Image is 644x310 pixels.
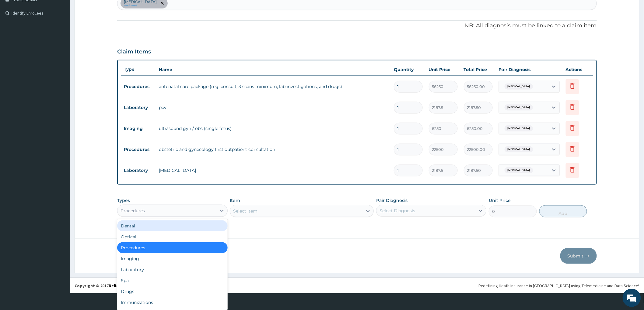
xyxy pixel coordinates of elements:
footer: All rights reserved. [70,278,644,293]
span: [MEDICAL_DATA] [505,104,533,111]
small: confirmed [124,4,157,7]
h3: Claim Items [117,49,151,55]
td: Procedures [121,144,156,155]
span: We're online! [35,77,84,138]
div: Chat with us now [32,34,102,42]
td: pcv [156,101,391,114]
th: Unit Price [426,63,461,76]
button: Add [539,205,587,217]
div: Select Diagnosis [380,208,415,214]
a: RelianceHMO [109,283,135,288]
td: obstetric and gynecology first outpatient consultation [156,143,391,155]
th: Type [121,64,156,75]
th: Pair Diagnosis [496,63,563,76]
p: NB: All diagnosis must be linked to a claim item [117,22,597,30]
span: [MEDICAL_DATA] [505,146,533,152]
label: Pair Diagnosis [376,197,408,203]
label: Item [230,197,240,203]
td: [MEDICAL_DATA] [156,164,391,176]
td: Laboratory [121,102,156,113]
div: Optical [117,231,227,242]
td: Procedures [121,81,156,92]
th: Name [156,63,391,76]
span: remove selection option [159,1,165,6]
button: Submit [560,248,597,264]
div: Select Item [233,208,257,214]
label: Types [117,198,130,203]
div: Drugs [117,286,227,297]
img: d_794563401_company_1708531726252_794563401 [11,30,25,46]
div: Procedures [117,242,227,253]
th: Actions [563,63,593,76]
th: Quantity [391,63,426,76]
td: antenatal care package (reg, consult, 3 scans minimum, lab investigations, and drugs) [156,80,391,93]
td: ultrasound gyn / obs (single fetus) [156,122,391,135]
div: Redefining Heath Insurance in [GEOGRAPHIC_DATA] using Telemedicine and Data Science! [478,283,639,289]
td: Imaging [121,123,156,134]
span: [MEDICAL_DATA] [505,83,533,90]
label: Unit Price [489,197,511,203]
div: Laboratory [117,264,227,275]
div: Imaging [117,253,227,264]
div: Immunizations [117,297,227,308]
div: Procedures [121,208,145,214]
span: [MEDICAL_DATA] [505,167,533,173]
div: Spa [117,275,227,286]
div: Minimize live chat window [100,3,114,18]
textarea: Type your message and hit 'Enter' [3,166,116,187]
strong: Copyright © 2017 . [75,283,136,288]
div: Dental [117,220,227,231]
th: Total Price [461,63,496,76]
span: [MEDICAL_DATA] [505,125,533,131]
td: Laboratory [121,165,156,176]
